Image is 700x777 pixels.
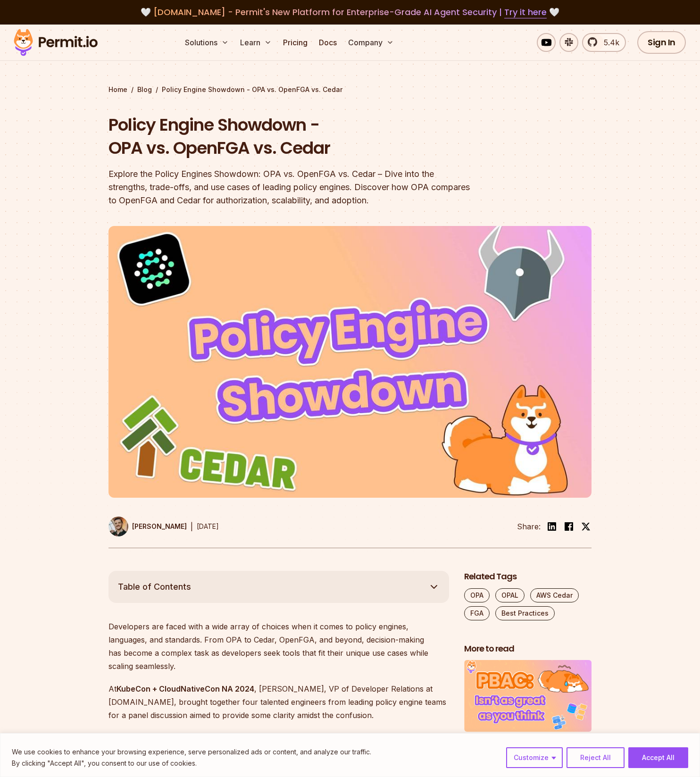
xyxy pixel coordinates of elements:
p: At , [PERSON_NAME], VP of Developer Relations at [DOMAIN_NAME], brought together four talented en... [108,682,449,722]
button: Company [344,33,398,52]
time: [DATE] [197,522,219,530]
div: | [191,521,193,532]
a: OPAL [495,588,525,602]
a: Best Practices [495,606,555,620]
a: Docs [315,33,341,52]
a: Policy-Based Access Control (PBAC) Isn’t as Great as You ThinkPolicy-Based Access Control (PBAC) ... [464,660,592,772]
img: linkedin [546,521,558,532]
img: twitter [581,522,591,531]
a: AWS Cedar [530,588,579,602]
a: OPA [464,588,490,602]
a: Blog [137,85,152,94]
button: Learn [236,33,275,52]
img: Permit logo [9,26,102,58]
h1: Policy Engine Showdown - OPA vs. OpenFGA vs. Cedar [108,113,471,160]
span: [DOMAIN_NAME] - Permit's New Platform for Enterprise-Grade AI Agent Security | [153,6,547,18]
p: [PERSON_NAME] [132,522,187,531]
a: FGA [464,606,490,620]
h2: More to read [464,643,592,655]
a: Try it here [504,6,547,18]
img: Policy-Based Access Control (PBAC) Isn’t as Great as You Think [464,660,592,732]
div: / / [108,85,592,94]
button: Table of Contents [108,571,449,603]
img: facebook [563,521,575,532]
button: Customize [506,747,563,768]
p: Developers are faced with a wide array of choices when it comes to policy engines, languages, and... [108,620,449,673]
h2: Related Tags [464,571,592,583]
li: 2 of 3 [464,660,592,772]
img: Daniel Bass [108,517,128,536]
span: Table of Contents [118,580,191,593]
div: Explore the Policy Engines Showdown: OPA vs. OpenFGA vs. Cedar – Dive into the strengths, trade-o... [108,167,471,207]
button: Accept All [628,747,688,768]
span: 5.4k [598,37,619,48]
button: Reject All [567,747,625,768]
a: Sign In [637,31,686,54]
p: We use cookies to enhance your browsing experience, serve personalized ads or content, and analyz... [12,746,371,758]
img: Policy Engine Showdown - OPA vs. OpenFGA vs. Cedar [108,226,592,498]
a: Home [108,85,127,94]
a: 5.4k [582,33,626,52]
a: [PERSON_NAME] [108,517,187,536]
li: Share: [517,521,541,532]
button: Solutions [181,33,233,52]
a: Pricing [279,33,311,52]
p: By clicking "Accept All", you consent to our use of cookies. [12,758,371,769]
strong: KubeCon + CloudNativeCon NA 2024 [117,684,254,693]
div: 🤍 🤍 [23,6,677,19]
